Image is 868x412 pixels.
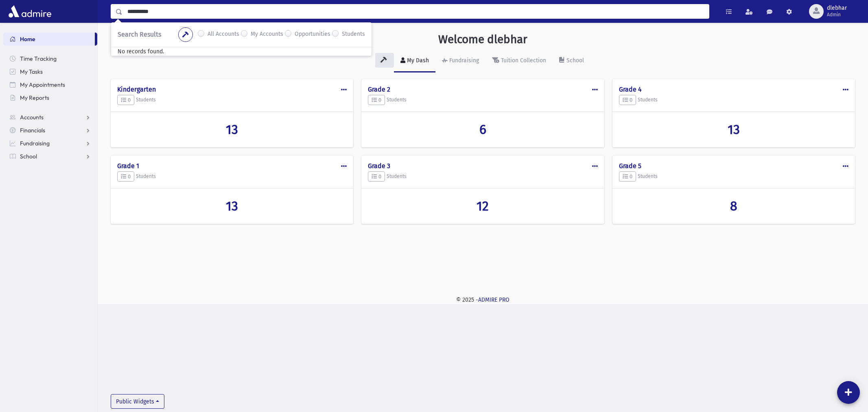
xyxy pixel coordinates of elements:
span: Accounts [20,114,44,121]
a: 13 [117,198,347,214]
span: 0 [623,173,632,180]
span: School [20,153,37,160]
span: Fundraising [20,140,50,147]
h4: Grade 3 [368,162,597,170]
span: My Tasks [20,68,43,75]
span: 0 [623,97,632,103]
h3: Welcome dlebhar [438,33,527,46]
div: My Dash [405,57,429,64]
a: 13 [117,122,347,137]
h4: Grade 4 [619,85,848,93]
a: 12 [368,198,597,214]
a: 8 [619,198,848,214]
img: AdmirePro [7,3,53,20]
a: My Tasks [3,65,97,78]
button: 0 [117,95,134,105]
a: Fundraising [435,50,485,72]
span: 0 [121,97,131,103]
a: 13 [619,122,848,137]
h5: Students [117,95,347,105]
span: 8 [730,198,737,214]
a: Financials [3,124,97,137]
div: © 2025 - [111,296,855,304]
h4: Grade 5 [619,162,848,170]
a: Home [3,33,95,46]
a: Tuition Collection [485,50,553,72]
span: 0 [372,173,381,180]
h5: Students [368,171,597,182]
label: My Accounts [251,30,283,39]
a: Accounts [3,111,97,124]
a: School [3,150,97,163]
h5: Students [368,95,597,105]
button: 0 [368,95,385,105]
button: 0 [619,171,636,182]
a: My Appointments [3,78,97,91]
h5: Students [117,171,347,182]
div: Tuition Collection [499,57,546,64]
span: Time Tracking [20,55,57,62]
span: 6 [479,122,486,137]
label: All Accounts [208,30,239,39]
span: 13 [728,122,740,137]
span: 0 [121,173,131,180]
span: 13 [226,122,238,137]
button: 0 [619,95,636,105]
label: Opportunities [295,30,330,39]
span: dlebhar [827,5,847,11]
a: School [553,50,590,72]
h4: Kindergarten [117,85,347,93]
a: 6 [368,122,597,137]
span: My Reports [20,94,49,101]
span: My Appointments [20,81,65,88]
span: Search Results [118,31,161,38]
input: Search [122,4,709,19]
label: Students [342,30,365,39]
a: My Reports [3,91,97,104]
span: Admin [827,11,847,18]
h5: Students [619,95,848,105]
h4: Grade 1 [117,162,347,170]
h5: Students [619,171,848,182]
a: Fundraising [3,137,97,150]
button: Public Widgets [111,394,164,409]
a: Time Tracking [3,52,97,65]
button: 0 [117,171,134,182]
h4: Grade 2 [368,85,597,93]
span: 0 [372,97,381,103]
span: No records found. [111,42,171,61]
div: School [565,57,584,64]
a: ADMIRE PRO [478,296,509,303]
span: 13 [226,198,238,214]
span: Home [20,35,35,43]
span: 12 [477,198,489,214]
button: 0 [368,171,385,182]
a: My Dash [394,50,435,72]
span: Financials [20,127,45,134]
div: Fundraising [448,57,479,64]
